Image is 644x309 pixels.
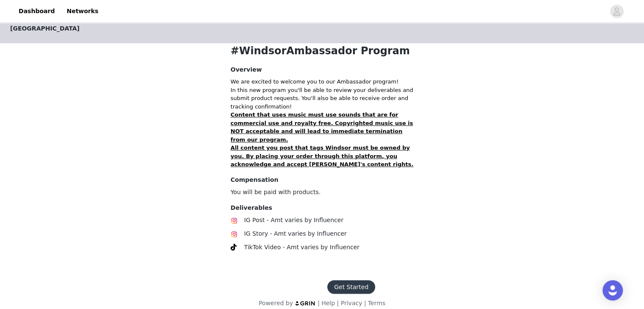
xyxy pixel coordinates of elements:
[10,24,80,33] span: [GEOGRAPHIC_DATA]
[231,217,238,224] img: Instagram Icon
[231,43,414,58] h1: #WindsorAmbassador Program
[231,145,414,167] strong: All content you post that tags Windsor must be owned by you. By placing your order through this p...
[14,2,60,21] a: Dashboard
[244,244,359,251] span: TikTok Video - Amt varies by Influencer
[61,2,103,21] a: Networks
[321,300,335,306] a: Help
[231,65,414,74] h4: Overview
[244,230,347,237] span: IG Story - Amt varies by Influencer
[368,300,385,306] a: Terms
[337,300,339,306] span: |
[259,300,293,306] span: Powered by
[231,111,413,143] strong: Content that uses music must use sounds that are for commercial use and royalty free. Copyrighted...
[231,203,414,212] h4: Deliverables
[231,86,414,111] p: In this new program you'll be able to review your deliverables and submit product requests. You'l...
[603,280,623,301] div: Open Intercom Messenger
[231,78,414,86] p: We are excited to welcome you to our Ambassador program!
[231,188,414,197] p: You will be paid with products.
[318,300,320,306] span: |
[341,300,362,306] a: Privacy
[613,5,621,18] div: avatar
[244,217,344,223] span: IG Post - Amt varies by Influencer
[231,175,414,184] h4: Compensation
[231,231,238,238] img: Instagram Icon
[364,300,366,306] span: |
[295,301,316,306] img: logo
[327,280,375,294] button: Get Started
